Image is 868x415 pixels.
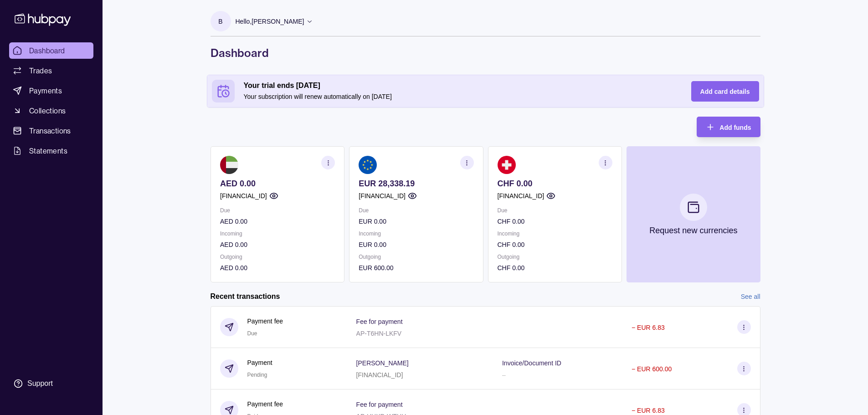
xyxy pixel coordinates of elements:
p: [FINANCIAL_ID] [497,191,544,201]
p: EUR 600.00 [359,263,473,273]
button: Request new currencies [626,146,760,282]
span: Collections [29,105,66,116]
img: ch [497,156,515,174]
h2: Your trial ends [DATE] [244,81,673,91]
a: Statements [9,143,93,159]
p: Fee for payment [356,318,403,325]
p: Incoming [497,229,612,239]
a: Collections [9,102,93,119]
button: Add card details [691,81,759,102]
span: Add funds [719,124,751,131]
p: Outgoing [220,252,335,262]
span: Payments [29,85,62,96]
p: Incoming [220,229,335,239]
p: AED 0.00 [220,240,335,250]
p: Fee for payment [356,401,403,408]
p: EUR 28,338.19 [359,179,473,189]
a: Trades [9,62,93,79]
a: Dashboard [9,42,93,59]
h1: Dashboard [211,46,760,60]
span: Pending [247,372,267,378]
p: CHF 0.00 [497,263,612,273]
button: Add funds [697,117,760,137]
p: CHF 0.00 [497,216,612,226]
p: Due [359,205,473,215]
a: Payments [9,82,93,99]
span: Transactions [29,125,71,136]
img: eu [359,156,377,174]
h2: Recent transactions [211,292,280,302]
a: Transactions [9,123,93,139]
p: Incoming [359,229,473,239]
p: – [502,371,506,379]
p: AED 0.00 [220,263,335,273]
span: Statements [29,145,67,156]
a: See all [741,292,760,302]
p: EUR 0.00 [359,240,473,250]
p: AED 0.00 [220,216,335,226]
p: − EUR 600.00 [632,365,672,373]
p: Due [497,205,612,215]
p: Outgoing [497,252,612,262]
img: ae [220,156,238,174]
p: CHF 0.00 [497,240,612,250]
p: Payment fee [247,399,283,409]
p: Hello, [PERSON_NAME] [236,16,304,26]
p: Payment [247,358,272,368]
a: Support [9,374,93,393]
p: [FINANCIAL_ID] [220,191,267,201]
p: AP-T6HN-LKFV [356,330,402,337]
p: Outgoing [359,252,473,262]
p: Your subscription will renew automatically on [DATE] [244,92,673,102]
p: − EUR 6.83 [632,407,665,414]
p: AED 0.00 [220,179,335,189]
p: − EUR 6.83 [632,324,665,331]
p: [PERSON_NAME] [356,359,409,367]
p: B [218,16,222,26]
p: [FINANCIAL_ID] [356,371,403,379]
span: Due [247,330,257,337]
div: Support [27,379,53,389]
p: Request new currencies [649,225,737,236]
p: Due [220,205,335,215]
p: Invoice/Document ID [502,359,561,367]
p: Payment fee [247,316,283,326]
span: Dashboard [29,45,65,56]
p: EUR 0.00 [359,216,473,226]
span: Add card details [700,88,750,95]
p: [FINANCIAL_ID] [359,191,406,201]
p: CHF 0.00 [497,179,612,189]
span: Trades [29,65,52,76]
